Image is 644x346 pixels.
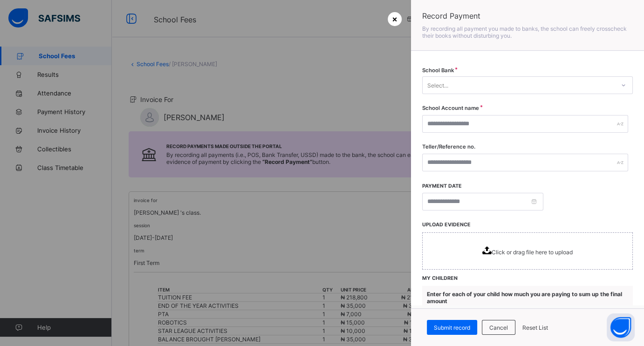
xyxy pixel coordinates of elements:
span: Submit record [434,324,470,331]
span: Cancel [489,324,508,331]
span: Click or drag file here to upload [422,232,633,270]
span: × [392,14,397,24]
span: By recording all payment you made to banks, the school can freely crosscheck their books without ... [422,25,627,39]
span: School Bank [422,67,454,74]
span: Reset List [522,324,548,331]
span: Enter for each of your child how much you are paying to sum up the final amount [427,291,622,305]
span: MY CHILDREN [422,275,458,281]
button: Open asap [607,313,635,341]
div: Select... [427,76,448,94]
label: School Account name [422,105,479,111]
span: UPLOAD EVIDENCE [422,222,471,228]
label: Payment date [422,183,462,189]
label: Teller/Reference no. [422,143,475,150]
span: Record Payment [422,11,633,20]
span: Click or drag file here to upload [492,249,573,256]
